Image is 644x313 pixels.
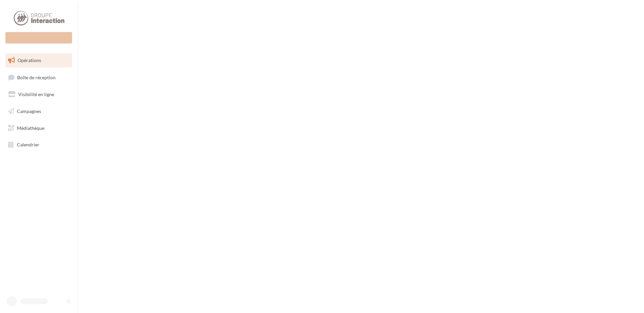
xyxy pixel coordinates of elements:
[5,32,72,44] div: Nouvelle campagne
[18,57,41,63] span: Opérations
[4,138,73,152] a: Calendrier
[4,121,73,135] a: Médiathèque
[17,108,41,114] span: Campagnes
[4,70,73,85] a: Boîte de réception
[4,53,73,67] a: Opérations
[17,74,56,80] span: Boîte de réception
[18,91,54,97] span: Visibilité en ligne
[4,104,73,118] a: Campagnes
[4,87,73,102] a: Visibilité en ligne
[17,142,39,147] span: Calendrier
[17,125,44,131] span: Médiathèque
